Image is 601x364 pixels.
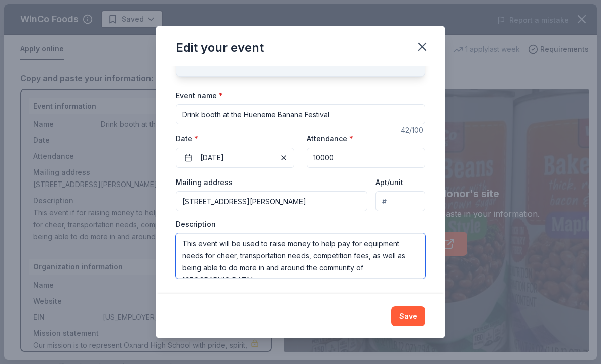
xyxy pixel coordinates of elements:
[307,148,425,168] input: 20
[176,233,425,279] textarea: This event will be used to raise money to help pay for equipment needs for cheer, transportation ...
[176,191,367,211] input: Enter a US address
[401,124,425,136] div: 42 /100
[176,104,425,124] input: Spring Fundraiser
[176,219,216,229] label: Description
[375,177,403,188] label: Apt/unit
[375,191,425,211] input: #
[176,40,264,56] div: Edit your event
[307,134,353,144] label: Attendance
[176,148,294,168] button: [DATE]
[176,177,233,188] label: Mailing address
[176,134,294,144] label: Date
[391,306,425,326] button: Save
[176,90,223,101] label: Event name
